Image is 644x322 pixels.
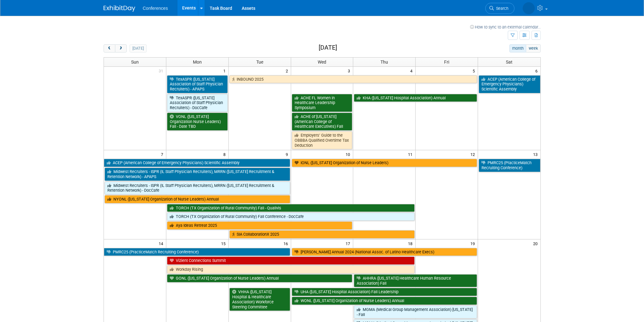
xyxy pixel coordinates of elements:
a: Midwest Recruiters - ISPR (IL Staff Physician Recruiters), MRRN ([US_STATE] Recruitment & Retenti... [105,168,290,181]
a: Employers’ Guide to the OBBBA Qualified Overtime Tax Deduction [292,131,353,149]
a: ACHE of [US_STATE] (American College of Healthcare Executives) Fall [292,113,353,131]
span: 19 [470,239,478,247]
span: Sun [131,59,139,65]
a: KHA ([US_STATE] Hospital Association) Annual [354,94,477,102]
a: How to sync to an external calendar... [470,25,541,29]
span: 5 [472,67,478,75]
span: 7 [160,150,166,158]
h2: [DATE] [319,44,337,51]
span: Tue [256,59,263,65]
a: TexASPR ([US_STATE] Association of Staff Physician Recruiters) - DocCafe [167,94,228,112]
span: 9 [285,150,291,158]
a: SIA CollaborationX 2025 [229,230,415,238]
span: 3 [347,67,353,75]
span: Search [494,6,508,11]
span: 17 [345,239,353,247]
a: UHA ([US_STATE] Hospital Association) Fall Leadership [292,288,477,296]
a: WONL ([US_STATE] Organization of Nurse Leaders) Annual [292,297,477,305]
a: Midwest Recruiters - ISPR (IL Staff Physician Recruiters), MRRN ([US_STATE] Recruitment & Retenti... [105,182,290,195]
span: 12 [470,150,478,158]
a: Aya Ideas Retreat 2025 [167,221,353,230]
span: Wed [318,59,326,65]
a: TORCH (TX Organization of Rural Community) Fall Conference - DocCafe [167,213,415,221]
a: PMRC25 (PracticeMatch Recruiting Conference) [479,159,540,172]
a: AHHRA ([US_STATE] Healthcare Human Resource Association) Fall [354,274,477,287]
span: 18 [407,239,415,247]
span: 1 [223,67,228,75]
a: Vizient Connections Summit [167,257,415,265]
a: TORCH (TX Organization of Rural Community) Fall - Qualivis [167,204,415,212]
span: Fri [444,59,449,65]
span: 2 [285,67,291,75]
button: week [526,44,540,53]
span: 6 [535,67,540,75]
span: Thu [380,59,388,65]
a: ACEP (American College of Emergency Physicians) Scientific Assembly [479,75,540,93]
span: 14 [158,239,166,247]
a: PMRC25 (PracticeMatch Recruiting Conference) [104,248,290,256]
a: [PERSON_NAME] Annual 2024 (National Assoc. of Latino Healthcare Execs) [292,248,477,256]
span: Mon [193,59,202,65]
span: 8 [223,150,228,158]
a: ACEP (American College of Emergency Physicians) Scientific Assembly [104,159,290,167]
span: Sat [506,59,513,65]
a: GONL ([US_STATE] Organization of Nurse Leaders) Annual [167,274,353,282]
span: 15 [220,239,228,247]
span: Conferences [143,6,168,11]
a: TexASPR ([US_STATE] Association of Staff Physician Recruiters) - APAPS [167,75,228,93]
a: Workday Rising [167,265,415,274]
button: [DATE] [130,44,146,53]
button: prev [104,44,115,53]
img: Sara Magnuson [523,2,535,14]
span: 13 [532,150,540,158]
a: ACHE FL Women in Healthcare Leadership Symposium [292,94,353,112]
span: 4 [410,67,415,75]
span: 10 [345,150,353,158]
button: next [115,44,127,53]
button: month [509,44,526,53]
span: 11 [407,150,415,158]
img: ExhibitDay [104,5,135,12]
a: Search [485,3,514,14]
a: VONL ([US_STATE] Organization Nurse Leaders) Fall - Date TBD [167,113,228,131]
a: VHHA ([US_STATE] Hospital & Healthcare Association) Workforce Steering Committee [229,288,290,311]
span: 20 [532,239,540,247]
span: 16 [283,239,291,247]
a: IONL ([US_STATE] Organization of Nurse Leaders) [292,159,477,167]
a: NYONL ([US_STATE] Organization of Nurse Leaders) Annual [105,195,290,203]
span: 31 [158,67,166,75]
a: INBOUND 2025 [229,75,477,84]
a: MGMA (Medical Group Management Association) [US_STATE] - Fall [354,306,477,319]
